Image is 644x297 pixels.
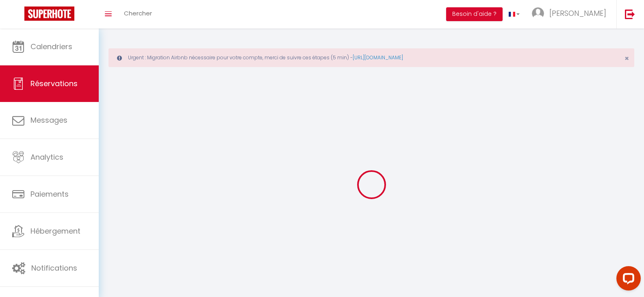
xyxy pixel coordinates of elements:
span: Calendriers [30,41,72,52]
span: Analytics [30,152,63,162]
span: [PERSON_NAME] [549,8,606,18]
a: [URL][DOMAIN_NAME] [353,54,403,61]
span: Hébergement [30,226,80,236]
span: Chercher [124,9,152,17]
span: Paiements [30,189,69,199]
img: logout [625,9,635,19]
span: Réservations [30,78,78,89]
span: Notifications [31,263,77,273]
span: Messages [30,115,67,125]
iframe: LiveChat chat widget [610,263,644,297]
button: Close [624,55,629,62]
div: Urgent : Migration Airbnb nécessaire pour votre compte, merci de suivre ces étapes (5 min) - [108,48,634,67]
button: Besoin d'aide ? [446,7,503,21]
span: × [624,53,629,63]
img: Super Booking [24,7,74,21]
img: ... [532,7,544,20]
